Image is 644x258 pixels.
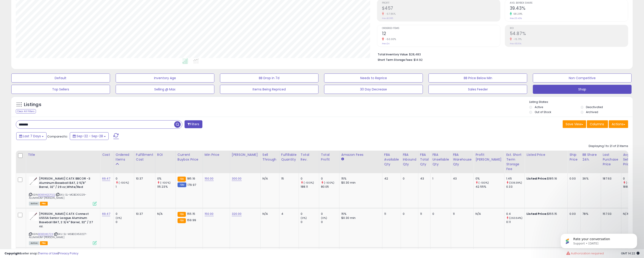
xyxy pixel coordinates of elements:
small: (-100%) [119,181,129,185]
small: FBA [178,218,186,223]
span: FBA [40,241,48,245]
div: seller snap | | [5,251,78,256]
a: B0B5NKLT2X [38,232,53,236]
h2: 54.87% [510,31,628,37]
div: 0 [432,212,447,216]
div: 11 [384,212,397,216]
button: Items Being Repriced [220,85,319,94]
div: Total Rev. [301,152,317,162]
div: Est. Short Term Storage Fee [506,152,523,171]
small: -50.00% [384,38,396,41]
span: Last 7 Days [23,134,41,138]
a: 69.47 [102,212,110,216]
label: Deactivated [586,105,603,109]
b: [PERSON_NAME] CATX Connect USSSA Senior League Aluminum Baseball BAT, 2 3/4" Barrel, 32" / 27 oz. [39,212,94,230]
small: Prev: 23.43% [510,17,522,20]
a: 69.47 [102,176,110,181]
div: 0.00 [569,177,577,181]
div: Sell Through [262,152,277,162]
div: 10.37 [136,177,152,181]
div: FBA Warehouse Qty [453,152,472,167]
div: $0.30 min [341,216,379,220]
div: 42 [384,177,397,181]
span: Compared to: [47,134,68,139]
div: 187.63 [603,177,618,181]
b: Short Term Storage Fees: [378,58,413,62]
div: Avg Selling Price [623,152,640,167]
div: Title [28,152,98,157]
div: Listed Price [527,152,566,157]
small: FBM [178,182,186,187]
div: 0 [403,177,415,181]
small: Prev: 65.10% [510,42,521,45]
small: (-100%) [478,181,489,185]
h2: $457 [382,6,500,12]
span: | SKU: SL-MCBCX3229-ALUMINUM-[PERSON_NAME] [29,193,86,200]
iframe: Intercom notifications message [554,224,644,256]
div: Displaying 1 to 21 of 21 items [589,144,628,148]
small: (-100%) [324,181,334,185]
button: BB Price Below Min [429,73,527,83]
div: 188.11 [623,185,642,189]
div: 0 [321,212,339,216]
div: Fulfillable Quantity [281,152,297,162]
strong: Copyright [5,251,21,256]
a: Terms of Use [39,251,58,256]
small: -57.86% [384,12,396,16]
div: N/A [262,212,276,216]
div: FBA Available Qty [384,152,399,167]
div: 78% [583,212,597,216]
small: (-100%) [160,181,171,185]
label: Archived [586,110,598,114]
small: -15.71% [512,38,522,41]
div: $185.16 [527,177,564,181]
div: Ordered Items [116,152,132,162]
div: 157.03 [603,212,618,216]
div: Clear All Filters [16,109,36,114]
button: Actions [609,120,628,128]
div: 0.4 [506,212,525,216]
div: 0% [475,177,504,181]
small: (339.39%) [509,181,522,185]
div: N/A [262,177,276,181]
div: Last Purchase Price [603,152,619,167]
button: Columns [587,120,608,128]
div: 188.11 [301,185,319,189]
div: 0 [301,177,319,181]
h5: Listings [24,102,41,108]
div: FBA Total Qty [420,152,429,167]
label: Active [535,105,543,109]
div: ASIN: [29,177,97,205]
div: 15% [341,212,379,216]
button: BB Drop in 7d [220,73,319,83]
span: Profit [382,2,500,4]
div: 4 [281,212,295,216]
div: 11 [453,212,470,216]
div: 11 [420,212,427,216]
div: FBA inbound Qty [403,152,416,167]
label: Out of Stock [535,110,551,114]
span: Sep-22 - Sep-28 [77,134,103,138]
span: 179.97 [187,183,196,187]
small: (0%) [321,216,327,220]
div: 0.33 [506,185,525,189]
div: 80.05 [321,185,339,189]
div: 1 [116,185,134,189]
button: 30 Day Decrease [324,85,423,94]
small: Amazon Fees. [341,157,344,161]
b: Listed Price: [527,212,547,216]
div: 0 [116,220,134,224]
div: $0.30 min [341,181,379,185]
div: Cost [102,152,112,157]
div: N/A [157,212,172,216]
div: 0.11 [506,220,525,224]
a: 150.00 [205,176,214,181]
p: Listing States: [529,100,633,104]
span: All listings currently available for purchase on Amazon [29,202,39,206]
h2: 39.43% [510,6,628,12]
div: Fulfillment Cost [136,152,153,162]
small: Prev: $1,085 [382,17,393,20]
small: (-100%) [626,181,637,185]
div: 0.00 [569,212,577,216]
